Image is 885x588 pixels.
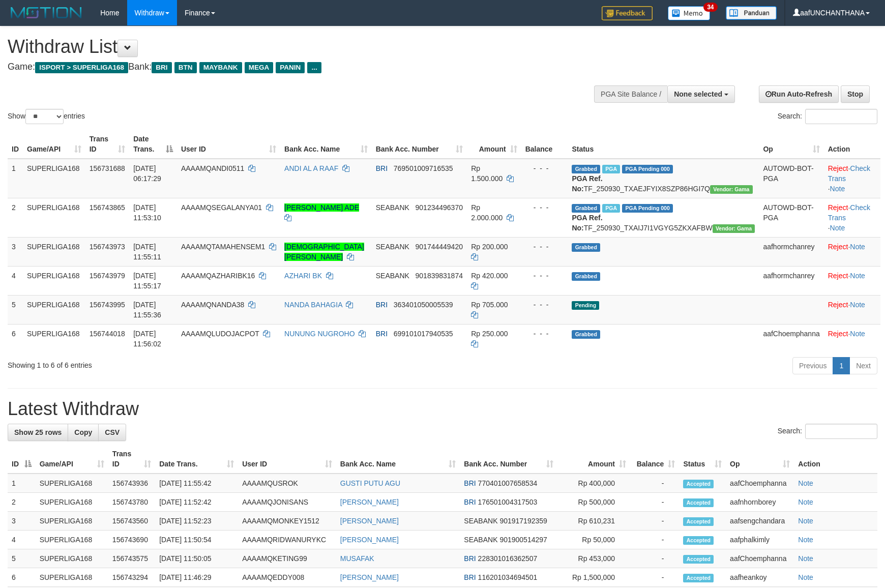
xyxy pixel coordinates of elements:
span: Grabbed [572,165,600,173]
td: 3 [8,512,36,531]
span: Copy 901839831874 to clipboard [416,272,463,280]
a: Reject [828,330,848,338]
td: aafChoemphanna [759,324,823,353]
td: AAAAMQKETING99 [238,549,336,568]
a: Check Trans [828,164,870,183]
th: User ID: activate to sort column ascending [177,130,280,159]
td: Rp 610,231 [557,512,630,531]
span: ISPORT > SUPERLIGA168 [35,62,128,73]
h1: Latest Withdraw [8,399,877,419]
td: Rp 400,000 [557,474,630,493]
div: Showing 1 to 6 of 6 entries [8,356,361,370]
span: AAAAMQTAMAHENSEM1 [181,243,265,251]
td: AAAAMQRIDWANURYKC [238,531,336,549]
span: Copy 901900514297 to clipboard [499,536,547,544]
a: Next [849,357,877,374]
td: aafsengchandara [726,512,794,531]
td: [DATE] 11:52:42 [155,493,238,512]
td: · [824,295,880,324]
td: aafphalkimly [726,531,794,549]
td: [DATE] 11:50:05 [155,549,238,568]
span: 34 [703,3,717,12]
td: 4 [8,266,23,295]
th: ID [8,130,23,159]
span: Copy 363401050005539 to clipboard [394,301,453,309]
a: Note [850,272,865,280]
td: AAAAMQEDDY008 [238,568,336,587]
th: Op: activate to sort column ascending [759,130,823,159]
td: SUPERLIGA168 [23,266,85,295]
span: AAAAMQANDI0511 [181,164,245,172]
span: Grabbed [572,204,600,213]
span: BRI [464,479,476,487]
span: Copy 699101017940535 to clipboard [394,330,453,338]
td: - [630,568,679,587]
a: ANDI AL A RAAF [284,164,338,172]
td: 6 [8,324,23,353]
th: Bank Acc. Name: activate to sort column ascending [336,445,460,474]
td: SUPERLIGA168 [36,474,108,493]
td: aafChoemphanna [726,549,794,568]
a: 1 [833,357,850,374]
td: SUPERLIGA168 [23,295,85,324]
span: Copy 901744449420 to clipboard [416,243,463,251]
span: SEABANK [376,203,409,212]
span: [DATE] 06:17:29 [133,164,161,183]
td: - [630,512,679,531]
span: BRI [464,573,476,581]
span: Accepted [683,517,714,526]
td: - [630,493,679,512]
h4: Game: Bank: [8,62,580,72]
span: Accepted [683,480,714,488]
td: · · [824,159,880,198]
a: Copy [68,424,99,441]
span: 156743865 [90,203,125,212]
a: [PERSON_NAME] ADE [284,203,359,212]
td: 156743560 [108,512,155,531]
th: Balance [521,130,568,159]
td: - [630,474,679,493]
td: · [824,237,880,266]
span: BRI [376,330,388,338]
span: Rp 420.000 [471,272,508,280]
th: Amount: activate to sort column ascending [467,130,521,159]
th: Action [794,445,877,474]
td: SUPERLIGA168 [36,531,108,549]
td: TF_250930_TXAIJ7I1VGYG5ZKXAFBW [568,198,759,237]
th: Amount: activate to sort column ascending [557,445,630,474]
td: SUPERLIGA168 [36,512,108,531]
td: 156743690 [108,531,155,549]
span: 156731688 [90,164,125,172]
span: Copy 901234496370 to clipboard [416,203,463,212]
td: 156743936 [108,474,155,493]
a: Note [798,479,813,487]
a: Run Auto-Refresh [759,85,839,103]
span: PGA Pending [622,165,673,173]
td: aafhormchanrey [759,237,823,266]
input: Search: [805,109,877,124]
th: Trans ID: activate to sort column ascending [85,130,130,159]
th: Bank Acc. Number: activate to sort column ascending [460,445,557,474]
span: [DATE] 11:55:17 [133,272,161,290]
span: Copy [74,428,92,436]
span: Rp 705.000 [471,301,508,309]
th: Bank Acc. Name: activate to sort column ascending [280,130,372,159]
span: Copy 901917192359 to clipboard [499,517,547,525]
span: Accepted [683,574,714,582]
td: aafnhornborey [726,493,794,512]
span: BRI [152,62,171,73]
a: [PERSON_NAME] [340,536,399,544]
td: aafhormchanrey [759,266,823,295]
span: Pending [572,301,599,310]
label: Search: [778,424,877,439]
td: SUPERLIGA168 [23,324,85,353]
span: [DATE] 11:55:36 [133,301,161,319]
td: AAAAMQMONKEY1512 [238,512,336,531]
td: AUTOWD-BOT-PGA [759,198,823,237]
span: BRI [376,164,388,172]
div: - - - [525,329,564,339]
td: Rp 1,500,000 [557,568,630,587]
th: Op: activate to sort column ascending [726,445,794,474]
span: PANIN [276,62,305,73]
span: None selected [674,90,722,98]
